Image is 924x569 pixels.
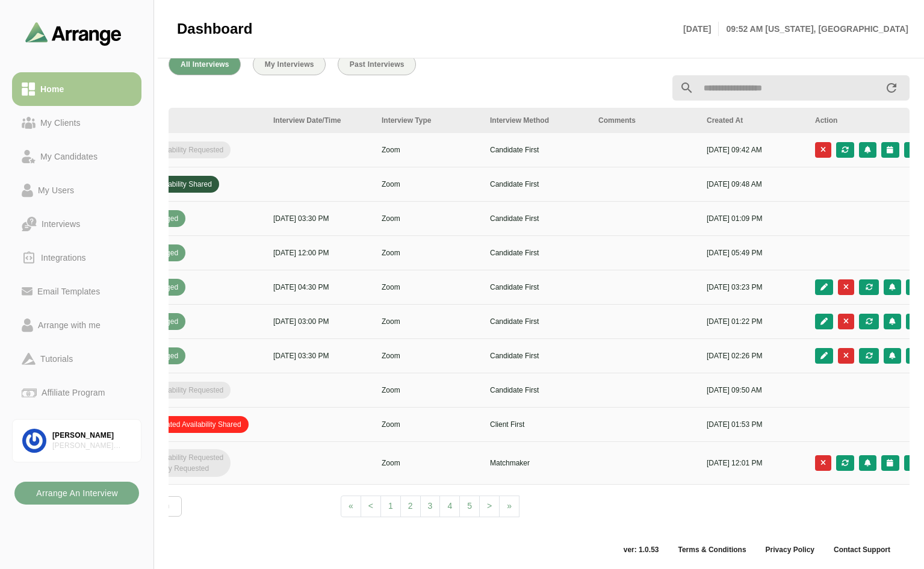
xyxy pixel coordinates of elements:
[12,140,141,173] a: My Candidates
[273,282,367,293] p: [DATE] 04:30 PM
[490,385,584,396] p: Candidate First
[12,419,141,462] a: [PERSON_NAME][PERSON_NAME] Associates
[382,458,476,468] p: Zoom
[12,173,141,207] a: My Users
[36,482,118,505] b: Arrange An Interview
[400,496,421,517] a: 2
[382,419,476,430] p: Zoom
[490,247,584,258] p: Candidate First
[111,141,231,158] span: Candidate Availability Requested
[490,213,584,224] p: Candidate First
[490,179,584,190] p: Candidate First
[382,115,476,126] div: Interview Type
[382,385,476,396] p: Zoom
[598,115,692,126] div: Comments
[338,54,416,75] button: Past Interviews
[707,458,801,468] p: [DATE] 12:01 PM
[273,316,367,327] p: [DATE] 03:00 PM
[707,316,801,327] p: [DATE] 01:22 PM
[37,385,110,400] div: Affiliate Program
[719,22,908,36] p: 09:52 AM [US_STATE], [GEOGRAPHIC_DATA]
[12,207,141,241] a: Interviews
[111,382,231,399] span: Candidate Availability Requested
[33,183,79,197] div: My Users
[253,54,326,75] button: My Interviews
[33,284,105,299] div: Email Templates
[382,282,476,293] p: Zoom
[683,22,719,36] p: [DATE]
[273,350,367,361] p: [DATE] 03:30 PM
[884,81,899,95] i: appended action
[707,213,801,224] p: [DATE] 01:09 PM
[707,282,801,293] p: [DATE] 03:23 PM
[707,115,801,126] div: Created At
[273,115,367,126] div: Interview Date/Time
[487,501,492,511] span: >
[349,60,405,69] span: Past Interviews
[12,241,141,275] a: Integrations
[490,350,584,361] p: Candidate First
[273,247,367,258] p: [DATE] 12:00 PM
[707,419,801,430] p: [DATE] 01:53 PM
[12,376,141,409] a: Affiliate Program
[499,496,519,517] a: Next
[490,282,584,293] p: Candidate First
[111,115,259,126] div: Status
[12,275,141,308] a: Email Templates
[382,316,476,327] p: Zoom
[382,145,476,155] p: Zoom
[490,115,584,126] div: Interview Method
[382,247,476,258] p: Zoom
[439,496,460,517] a: 4
[507,501,512,511] span: »
[36,116,85,130] div: My Clients
[12,106,141,140] a: My Clients
[36,82,69,96] div: Home
[459,496,480,517] a: 5
[36,250,91,265] div: Integrations
[273,213,367,224] p: [DATE] 03:30 PM
[12,308,141,342] a: Arrange with me
[490,145,584,155] p: Candidate First
[707,179,801,190] p: [DATE] 09:48 AM
[479,496,500,517] a: Next
[52,441,131,451] div: [PERSON_NAME] Associates
[490,316,584,327] p: Candidate First
[180,60,229,69] span: All Interviews
[33,318,105,332] div: Arrange with me
[420,496,441,517] a: 3
[52,431,131,441] div: [PERSON_NAME]
[490,419,584,430] p: Client First
[169,54,241,75] button: All Interviews
[264,60,314,69] span: My Interviews
[668,545,755,555] a: Terms & Conditions
[12,342,141,376] a: Tutorials
[111,416,249,433] span: Candidate Updated Availability Shared
[707,145,801,155] p: [DATE] 09:42 AM
[490,458,584,468] p: Matchmaker
[36,352,78,366] div: Tutorials
[707,385,801,396] p: [DATE] 09:50 AM
[37,217,85,231] div: Interviews
[824,545,900,555] a: Contact Support
[382,350,476,361] p: Zoom
[111,449,231,477] span: Candidate Availability Requested Client Availability Requested
[382,179,476,190] p: Zoom
[382,213,476,224] p: Zoom
[36,149,102,164] div: My Candidates
[177,20,252,38] span: Dashboard
[14,482,139,505] button: Arrange An Interview
[614,545,669,555] span: ver: 1.0.53
[756,545,824,555] a: Privacy Policy
[707,350,801,361] p: [DATE] 02:26 PM
[12,72,141,106] a: Home
[25,22,122,45] img: arrangeai-name-small-logo.4d2b8aee.svg
[707,247,801,258] p: [DATE] 05:49 PM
